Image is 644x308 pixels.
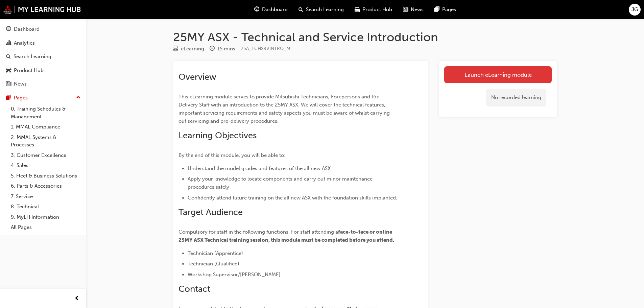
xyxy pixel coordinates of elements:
a: Product Hub [3,64,84,77]
span: Workshop Supervisor/[PERSON_NAME] [188,271,281,278]
a: Launch eLearning module [444,66,552,83]
a: Dashboard [3,23,84,35]
span: car-icon [6,68,11,74]
a: guage-iconDashboard [249,3,293,17]
span: Understand the model grades and features of the all new ASX [188,165,331,171]
span: search-icon [6,54,11,60]
span: Contact [178,284,210,294]
a: Analytics [3,37,84,49]
span: Confidently attend future training on the all new ASX with the foundation skills implanted. [188,195,397,201]
div: eLearning [181,45,204,53]
span: News [411,6,424,14]
a: news-iconNews [398,3,429,17]
div: Dashboard [14,25,40,33]
span: car-icon [355,5,360,14]
span: news-icon [403,5,408,14]
span: Overview [178,72,216,82]
span: learningResourceType_ELEARNING-icon [173,46,178,52]
a: 6. Parts & Accessories [8,181,84,191]
span: news-icon [6,81,11,87]
span: Technician (Qualified) [188,261,239,267]
button: Pages [3,92,84,104]
a: 0. Training Schedules & Management [8,104,84,122]
span: pages-icon [434,5,439,14]
div: Type [173,45,204,53]
a: car-iconProduct Hub [349,3,398,17]
a: 2. MMAL Systems & Processes [8,132,84,150]
span: Compulsory for staff in the following functions. For staff attending a [178,229,338,235]
span: search-icon [299,5,303,14]
a: 4. Sales [8,160,84,171]
span: Dashboard [262,6,288,14]
a: News [3,78,84,90]
a: 3. Customer Excellence [8,150,84,161]
span: face-to-face or online 25MY ASX Technical training session, this module must be completed before ... [178,229,394,243]
span: This eLearning module serves to provide Mitsubishi Technicians, Forepersons and Pre-Delivery Staf... [178,94,391,124]
a: All Pages [8,222,84,233]
span: By the end of this module, you will be able to: [178,152,285,158]
span: JG [631,6,638,14]
div: 15 mins [217,45,235,53]
a: 7. Service [8,191,84,202]
span: Learning Objectives [178,130,257,141]
a: 9. MyLH Information [8,212,84,222]
span: clock-icon [210,46,215,52]
span: pages-icon [6,95,11,101]
span: guage-icon [254,5,259,14]
span: Learning resource code [241,46,290,51]
h1: 25MY ASX - Technical and Service Introduction [173,30,557,45]
div: Analytics [14,39,35,47]
span: Search Learning [306,6,344,14]
img: mmal [3,5,81,14]
a: pages-iconPages [429,3,461,17]
span: prev-icon [74,294,79,303]
span: guage-icon [6,26,11,32]
div: No recorded learning [486,89,546,106]
div: Search Learning [14,53,51,61]
span: Target Audience [178,207,243,217]
a: 5. Fleet & Business Solutions [8,171,84,181]
span: Product Hub [362,6,392,14]
a: search-iconSearch Learning [293,3,349,17]
a: Search Learning [3,50,84,63]
span: Pages [442,6,456,14]
div: Duration [210,45,235,53]
a: 8. Technical [8,202,84,212]
div: Pages [14,94,28,102]
a: 1. MMAL Compliance [8,122,84,132]
span: Apply your knowledge to locate components and carry out minor maintenance procedures safely [188,176,374,190]
span: up-icon [76,93,81,102]
span: Technician (Apprentice) [188,250,243,256]
button: JG [629,4,641,16]
span: chart-icon [6,40,11,46]
div: Product Hub [14,67,44,74]
div: News [14,80,27,88]
button: DashboardAnalyticsSearch LearningProduct HubNews [3,22,84,92]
